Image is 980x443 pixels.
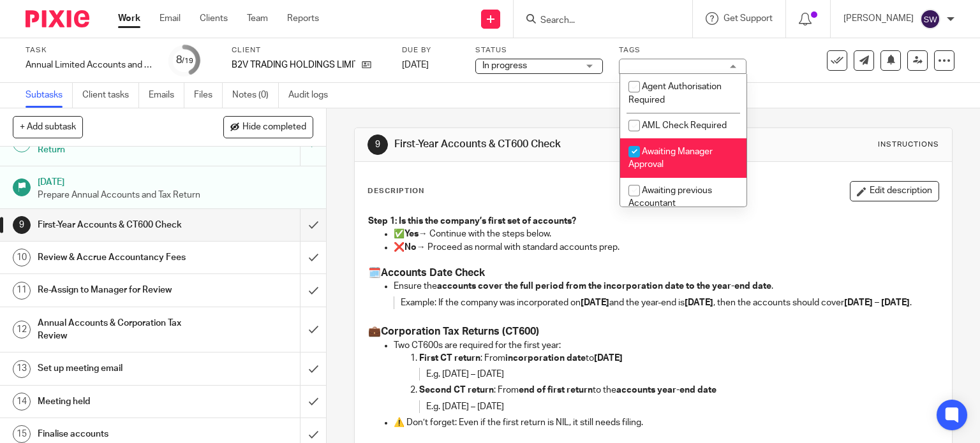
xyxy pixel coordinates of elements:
label: Client [232,45,386,55]
strong: Corporation Tax Returns (CT600) [381,326,539,337]
div: 10 [13,249,31,266]
h3: 💼 [368,325,939,338]
p: B2V TRADING HOLDINGS LIMITED [232,59,355,71]
strong: end of first return [519,386,593,395]
p: [PERSON_NAME] [843,12,914,25]
strong: No [405,243,417,252]
a: Files [194,83,223,108]
div: 13 [13,360,31,378]
div: 9 [13,216,31,234]
p: E.g. [DATE] – [DATE] [426,400,914,413]
h1: [DATE] [38,173,313,189]
div: 14 [13,393,31,410]
strong: Second CT return [419,386,494,395]
label: Status [475,45,603,55]
p: Ensure the . [394,280,939,293]
a: Team [247,12,268,25]
span: Awaiting Manager Approval [628,147,713,170]
span: Agent Authorisation Required [628,82,722,105]
a: Email [160,12,181,25]
span: [DATE] [402,61,429,69]
h1: Review & Accrue Accountancy Fees [38,248,204,267]
div: 11 [13,282,31,300]
div: 8 [176,53,193,68]
strong: accounts cover the full period from the incorporation date to the year-end date [437,282,771,291]
label: Task [26,45,153,55]
div: Instructions [878,140,939,150]
p: ⚠️ Don’t forget: Even if the first return is NIL, it still needs filing. [394,416,939,429]
a: Emails [149,83,184,108]
strong: [DATE] [685,298,713,307]
label: Tags [619,45,746,55]
button: + Add subtask [13,116,83,138]
button: Edit description [850,181,939,201]
span: AML Check Required [642,121,727,130]
label: Due by [402,45,459,55]
small: /19 [182,57,193,64]
strong: [DATE] [594,354,623,363]
a: Work [118,12,140,25]
div: 9 [367,134,388,155]
p: : From to [419,352,939,365]
strong: Yes [405,229,419,238]
strong: [DATE] – [DATE] [844,298,910,307]
strong: [DATE] [581,298,609,307]
p: Description [367,186,424,196]
input: Search [539,15,654,27]
span: Awaiting previous Accountant [628,186,712,208]
a: Notes (0) [232,83,279,108]
a: Client tasks [82,83,139,108]
p: : From to the [419,384,939,396]
h1: Annual Accounts & Corporation Tax Review [38,314,204,346]
a: Clients [200,12,228,25]
h1: Set up meeting email [38,359,204,378]
p: E.g. [DATE] – [DATE] [426,368,914,381]
strong: First CT return [419,354,480,363]
a: Reports [287,12,319,25]
div: Annual Limited Accounts and Corporation Tax Return [26,59,153,71]
div: 12 [13,321,31,338]
p: ✅ → Continue with the steps below. [394,228,939,240]
strong: Accounts Date Check [381,268,485,278]
h1: Meeting held [38,392,204,411]
h1: Re-Assign to Manager for Review [38,280,204,300]
img: svg%3E [920,9,940,29]
span: Hide completed [242,122,306,133]
p: Example: If the company was incorporated on and the year-end is , then the accounts should cover . [401,296,914,309]
p: ❌ → Proceed as normal with standard accounts prep. [394,241,939,254]
p: Prepare Annual Accounts and Tax Return [38,189,313,201]
a: Audit logs [288,83,338,108]
strong: Step 1: Is this the company’s first set of accounts? [368,217,576,226]
h1: First-Year Accounts & CT600 Check [38,215,204,235]
div: 15 [13,425,31,443]
span: Get Support [724,14,773,23]
h3: 🗓️ [368,266,939,280]
p: Two CT600s are required for the first year: [394,339,939,352]
strong: accounts year-end date [616,386,716,395]
h1: First-Year Accounts & CT600 Check [394,138,680,151]
strong: incorporation date [505,354,586,363]
a: Subtasks [26,83,73,108]
button: Hide completed [223,116,313,138]
span: In progress [482,61,527,70]
img: Pixie [26,10,89,27]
